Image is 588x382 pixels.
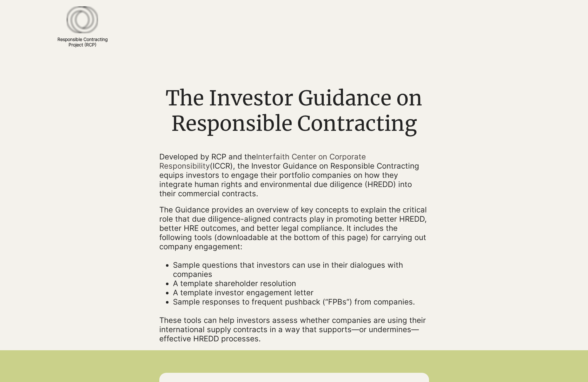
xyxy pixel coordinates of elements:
span: Sample responses to frequent pushback (“FPBs”) from companies. [173,297,415,306]
a: Interfaith Center on Corporate Responsibility [159,152,366,171]
a: Responsible ContractingProject (RCP) [57,37,108,47]
span: A template shareholder resolution [173,279,296,288]
span: The Investor Guidance on Responsible Contracting [166,85,422,136]
span: Sample questions that investors can use in their dialogues with companies [173,260,403,279]
span: Developed by RCP and the (ICCR), the Investor Guidance on Responsible Contracting equips investor... [159,152,419,198]
span: These tools can help investors assess whether companies are using their international supply cont... [159,316,426,343]
span: The Guidance provides an overview of key concepts to explain the critical role that due diligence... [159,205,427,251]
span: A template investor engagement letter [173,288,314,297]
